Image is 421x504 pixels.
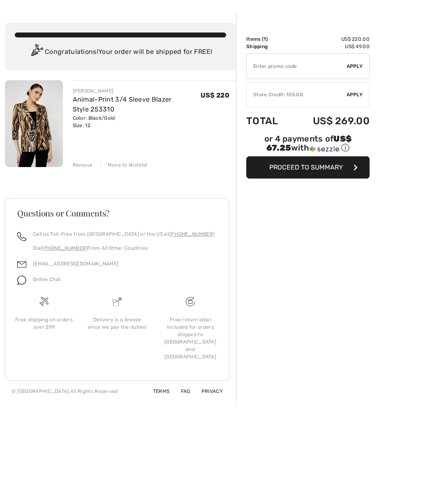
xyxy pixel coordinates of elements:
[266,134,352,153] span: US$ 67.25
[73,161,93,169] div: Remove
[246,156,370,179] button: Proceed to Summary
[87,316,147,331] div: Delivery is a breeze since we pay the duties!
[169,231,215,237] a: [PHONE_NUMBER]
[186,297,195,306] img: Free shipping on orders over $99
[347,91,363,98] span: Apply
[310,145,339,153] img: Sezzle
[246,107,291,135] td: Total
[246,135,370,156] div: or 4 payments ofUS$ 67.25withSezzle Click to learn more about Sezzle
[291,35,370,43] td: US$ 220.00
[143,388,170,394] a: Terms
[269,163,343,171] span: Proceed to Summary
[33,261,118,267] a: [EMAIL_ADDRESS][DOMAIN_NAME]
[291,107,370,135] td: US$ 269.00
[14,316,74,331] div: Free shipping on orders over $99
[246,35,291,43] td: Items ( )
[192,388,223,394] a: Privacy
[73,114,201,129] div: Color: Black/Gold Size: 12
[247,91,347,98] div: Store Credit: 155.00
[28,44,45,60] img: Congratulation2.svg
[171,388,190,394] a: FAQ
[5,80,63,167] img: Animal-Print 3/4 Sleeve Blazer Style 253310
[160,316,220,360] div: Free return label included for orders shipped to [GEOGRAPHIC_DATA] and [GEOGRAPHIC_DATA]
[246,43,291,50] td: Shipping
[15,44,226,60] div: Congratulations! Your order will be shipped for FREE!
[264,36,266,42] span: 1
[12,388,118,395] div: © [GEOGRAPHIC_DATA] All Rights Reserved
[101,161,148,169] div: Move to Wishlist
[33,276,61,282] span: Online Chat
[33,230,215,238] p: Call us Toll-Free from [GEOGRAPHIC_DATA] or the US at
[73,87,201,95] div: [PERSON_NAME]
[17,232,26,241] img: call
[17,260,26,269] img: email
[291,43,370,50] td: US$ 49.00
[246,135,370,153] div: or 4 payments of with
[247,54,347,79] input: Promo code
[33,244,215,252] p: Dial From All Other Countries
[42,245,87,251] a: [PHONE_NUMBER]
[17,209,217,217] h3: Questions or Comments?
[73,95,172,113] a: Animal-Print 3/4 Sleeve Blazer Style 253310
[201,91,229,99] span: US$ 220
[17,276,26,285] img: chat
[39,297,49,306] img: Free shipping on orders over $99
[113,297,122,306] img: Delivery is a breeze since we pay the duties!
[347,63,363,70] span: Apply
